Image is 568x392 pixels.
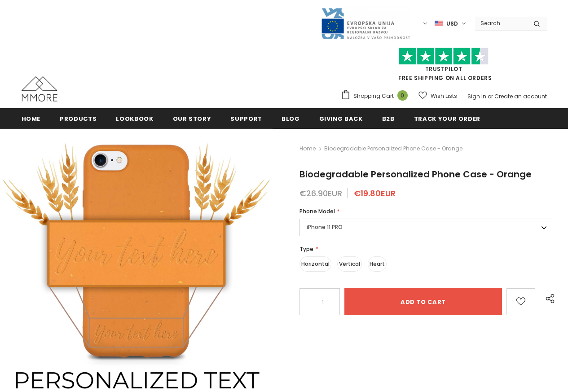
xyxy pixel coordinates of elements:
[446,19,458,28] span: USD
[324,143,462,154] span: Biodegradable Personalized Phone Case - Orange
[299,168,532,181] span: Biodegradable Personalized Phone Case - Orange
[368,256,387,272] label: Heart
[22,76,57,101] img: MMORE Cases
[382,108,395,128] a: B2B
[475,17,527,30] input: Search Site
[60,108,97,128] a: Products
[414,115,480,123] span: Track your order
[418,88,457,104] a: Wish Lists
[341,52,547,82] span: FREE SHIPPING ON ALL ORDERS
[397,90,408,101] span: 0
[344,288,502,315] input: Add to cart
[230,115,262,123] span: support
[494,92,547,100] a: Create an account
[319,115,363,123] span: Giving back
[321,19,410,27] a: Javni Razpis
[354,188,396,199] span: €19.80EUR
[488,92,493,100] span: or
[282,115,300,123] span: Blog
[299,219,553,236] label: iPhone 11 PRO
[321,7,410,40] img: Javni Razpis
[467,92,486,100] a: Sign In
[299,256,331,272] label: Horizontal
[431,92,457,101] span: Wish Lists
[425,65,462,73] a: Trustpilot
[319,108,363,128] a: Giving back
[173,115,211,123] span: Our Story
[341,89,412,103] a: Shopping Cart 0
[116,115,153,123] span: Lookbook
[116,108,153,128] a: Lookbook
[60,115,97,123] span: Products
[399,48,489,65] img: Trust Pilot Stars
[282,108,300,128] a: Blog
[337,256,362,272] label: Vertical
[299,188,342,199] span: €26.90EUR
[22,115,41,123] span: Home
[230,108,262,128] a: support
[299,245,313,253] span: Type
[353,92,394,101] span: Shopping Cart
[173,108,211,128] a: Our Story
[382,115,395,123] span: B2B
[299,143,316,154] a: Home
[435,20,443,27] img: USD
[299,207,335,215] span: Phone Model
[414,108,480,128] a: Track your order
[22,108,41,128] a: Home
